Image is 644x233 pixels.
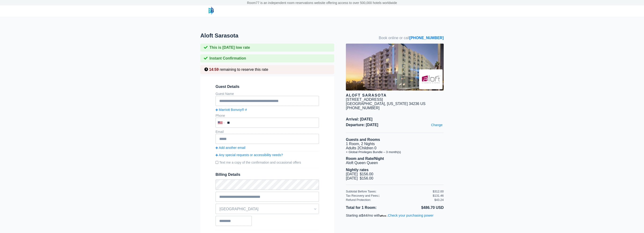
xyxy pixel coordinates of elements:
[346,98,383,102] div: [STREET_ADDRESS]
[346,222,444,226] iframe: PayPal Message 1
[346,106,444,110] div: [PHONE_NUMBER]
[379,36,444,40] span: Book online or call
[346,102,386,106] span: [GEOGRAPHIC_DATA],
[346,176,373,180] span: [DATE] $156.00
[200,32,346,39] h1: Aloft Sarasota
[216,85,319,89] span: Guest Details
[346,214,444,217] p: Starting at /mo with .
[409,102,419,106] span: 34236
[346,190,433,193] div: Subtotal Before Taxes:
[216,130,224,134] label: Email
[216,153,319,157] a: Any special requests or accessibility needs?
[346,142,444,146] li: 1 Room, 2 Nights
[216,118,226,127] div: United States: +1
[359,146,377,150] span: Children 0
[216,159,319,166] label: Text me a copy of the confirmation and occasional offers
[346,194,433,197] div: Tax Recovery and Fees:
[388,214,434,217] a: Check your purchasing power - Learn more about Affirm Financing (opens in modal)
[419,69,443,89] img: Brand logo for Aloft Sarasota
[380,214,387,217] span: Affirm
[346,93,444,98] div: Aloft Sarasota
[387,102,408,106] span: [US_STATE]
[346,157,384,161] b: Room and Rate/Night
[433,194,444,197] div: $131.46
[420,102,425,106] span: US
[216,114,225,117] label: Phone
[209,68,219,71] span: 14:59
[434,198,444,202] div: $43.24
[346,161,444,165] li: Aloft Queen Queen
[200,44,334,52] div: This is [DATE] low rate
[216,92,234,96] label: Guest Name
[346,138,380,142] b: Guests and Rooms
[209,7,214,15] img: logo-header-small.png
[216,146,319,150] a: Add another email
[409,36,444,40] a: [PHONE_NUMBER]
[433,190,444,193] div: $312.00
[346,172,373,176] span: [DATE] $156.00
[362,214,367,217] span: $44
[346,146,444,150] li: Adults 2
[346,150,444,154] li: + Global Privileges Bundle – 3 month(s)
[346,117,444,121] span: Arrival: [DATE]
[200,54,334,62] div: Instant Confirmation
[216,108,319,112] a: Marriott Bonvoy® #
[346,205,395,211] li: Total for 1 Room:
[216,173,319,177] span: Billing Details
[346,44,444,90] img: hotel image
[346,198,434,202] div: Refund Protection:
[346,168,369,172] b: Nightly rates
[216,205,319,213] span: [GEOGRAPHIC_DATA]
[395,205,444,211] li: $486.70 USD
[346,123,444,127] span: Departure: [DATE]
[220,68,268,71] span: remaining to reserve this rate
[430,122,444,128] a: Change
